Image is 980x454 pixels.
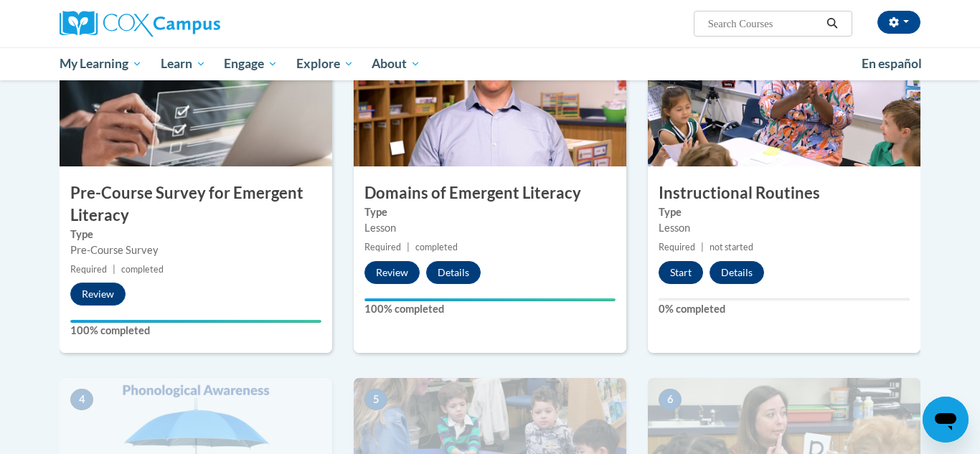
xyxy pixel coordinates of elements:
[821,15,843,32] button: Search
[113,264,116,275] span: |
[364,220,616,236] div: Lesson
[415,242,458,252] span: completed
[364,261,420,284] button: Review
[707,15,821,32] input: Search Courses
[852,49,931,79] a: En español
[60,55,142,72] span: My Learning
[710,261,764,284] button: Details
[407,242,410,252] span: |
[862,56,922,71] span: En español
[648,182,920,204] h3: Instructional Routines
[659,220,910,236] div: Lesson
[364,242,401,252] span: Required
[364,204,616,220] label: Type
[287,47,363,80] a: Explore
[70,242,321,258] div: Pre-Course Survey
[70,283,126,306] button: Review
[296,55,354,72] span: Explore
[70,389,93,410] span: 4
[710,242,753,252] span: not started
[215,47,287,80] a: Engage
[60,182,332,227] h3: Pre-Course Survey for Emergent Literacy
[701,242,704,252] span: |
[70,320,321,323] div: Your progress
[659,204,910,220] label: Type
[363,47,430,80] a: About
[354,23,626,166] img: Course Image
[364,389,387,410] span: 5
[372,55,420,72] span: About
[60,11,332,37] a: Cox Campus
[50,47,151,80] a: My Learning
[364,298,616,301] div: Your progress
[60,23,332,166] img: Course Image
[659,301,910,317] label: 0% completed
[659,242,695,252] span: Required
[161,55,206,72] span: Learn
[151,47,215,80] a: Learn
[38,47,942,80] div: Main menu
[923,397,969,443] iframe: Button to launch messaging window
[70,323,321,339] label: 100% completed
[354,182,626,204] h3: Domains of Emergent Literacy
[60,11,220,37] img: Cox Campus
[877,11,920,34] button: Account Settings
[648,23,920,166] img: Course Image
[121,264,164,275] span: completed
[364,301,616,317] label: 100% completed
[70,264,107,275] span: Required
[659,261,703,284] button: Start
[659,389,682,410] span: 6
[224,55,278,72] span: Engage
[70,227,321,242] label: Type
[426,261,481,284] button: Details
